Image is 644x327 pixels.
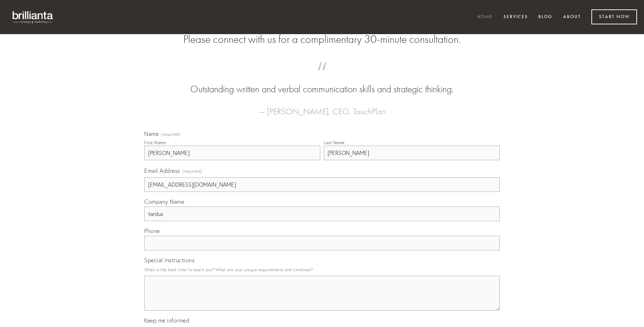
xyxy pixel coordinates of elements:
[499,11,532,23] a: Services
[559,11,585,23] a: About
[144,317,189,324] span: Keep me informed
[473,11,497,23] a: Home
[144,33,500,46] h2: Please connect with us for a complimentary 30-minute consultation.
[144,130,159,137] span: Name
[144,257,194,264] span: Special Instructions
[161,132,181,137] span: (required)
[144,167,180,174] span: Email Address
[144,198,184,205] span: Company Name
[324,140,345,145] div: Last Name
[155,96,489,118] figcaption: — [PERSON_NAME], CEO, TouchPlan
[144,265,500,274] p: What is the best time to reach you? What are your unique requirements and timelines?
[155,69,489,83] span: “
[144,227,160,234] span: Phone
[591,9,637,24] a: Start Now
[7,7,59,27] img: brillianta - research, strategy, marketing
[534,11,557,23] a: Blog
[144,140,166,145] div: First Name
[183,166,202,176] span: (required)
[155,69,489,96] blockquote: Outstanding written and verbal communication skills and strategic thinking.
